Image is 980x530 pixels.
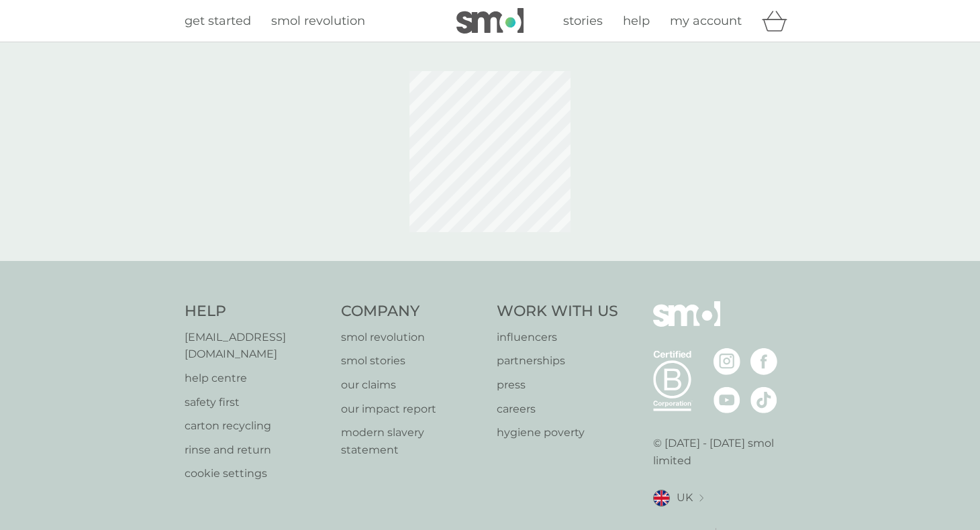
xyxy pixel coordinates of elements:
img: visit the smol Tiktok page [750,386,777,413]
a: our impact report [341,401,484,418]
p: © [DATE] - [DATE] smol limited [653,435,796,469]
img: select a new location [699,494,703,502]
span: get started [185,13,251,28]
img: smol [456,8,524,34]
span: smol revolution [271,13,365,28]
a: hygiene poverty [497,424,618,441]
div: basket [762,7,795,34]
a: smol revolution [271,11,365,31]
a: help centre [185,370,328,387]
a: smol revolution [341,329,484,346]
span: my account [670,13,742,28]
a: cookie settings [185,465,328,482]
span: stories [563,13,603,28]
a: safety first [185,394,328,411]
a: help [623,11,650,31]
a: smol stories [341,352,484,370]
h4: Work With Us [497,301,618,322]
a: rinse and return [185,441,328,459]
a: press [497,376,618,394]
a: our claims [341,376,484,394]
a: my account [670,11,742,31]
a: careers [497,401,618,418]
img: smol [653,301,720,347]
a: stories [563,11,603,31]
a: carton recycling [185,417,328,435]
a: influencers [497,329,618,346]
img: UK flag [653,490,670,507]
span: UK [677,489,693,507]
img: visit the smol Facebook page [750,348,777,375]
h4: Help [185,301,328,322]
img: visit the smol Youtube page [714,386,740,413]
span: help [623,13,650,28]
img: visit the smol Instagram page [714,348,740,375]
a: partnerships [497,352,618,370]
a: get started [185,11,251,31]
a: modern slavery statement [341,424,484,458]
a: [EMAIL_ADDRESS][DOMAIN_NAME] [185,329,328,363]
h4: Company [341,301,484,322]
